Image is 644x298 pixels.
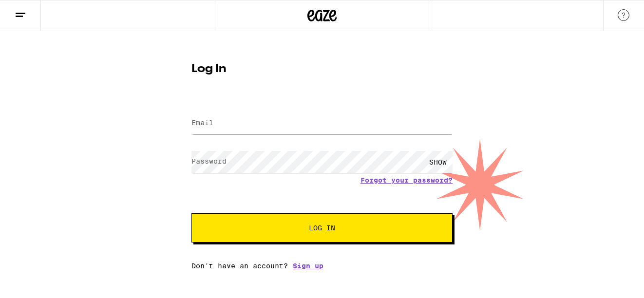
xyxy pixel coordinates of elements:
[309,224,335,231] span: Log In
[191,157,227,165] label: Password
[423,151,453,173] div: SHOW
[191,63,453,75] h1: Log In
[360,176,453,184] a: Forgot your password?
[293,262,323,270] a: Sign up
[191,112,453,134] input: Email
[191,119,213,127] label: Email
[191,213,453,242] button: Log In
[191,262,453,270] div: Don't have an account?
